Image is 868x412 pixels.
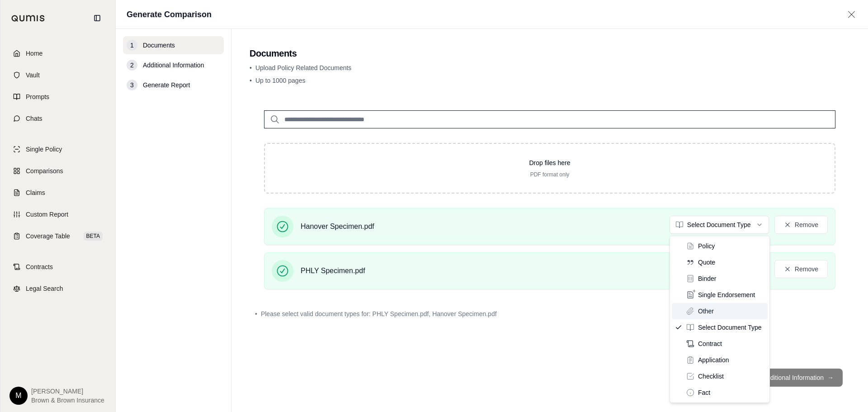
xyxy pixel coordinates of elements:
span: Quote [698,258,715,267]
span: Checklist [698,372,724,381]
span: Policy [698,242,715,251]
span: Single Endorsement [698,290,755,299]
span: Select Document Type [698,323,762,332]
span: Contract [698,339,722,348]
span: Binder [698,274,716,283]
span: Fact [698,388,710,397]
span: Other [698,307,714,316]
span: Application [698,355,729,365]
